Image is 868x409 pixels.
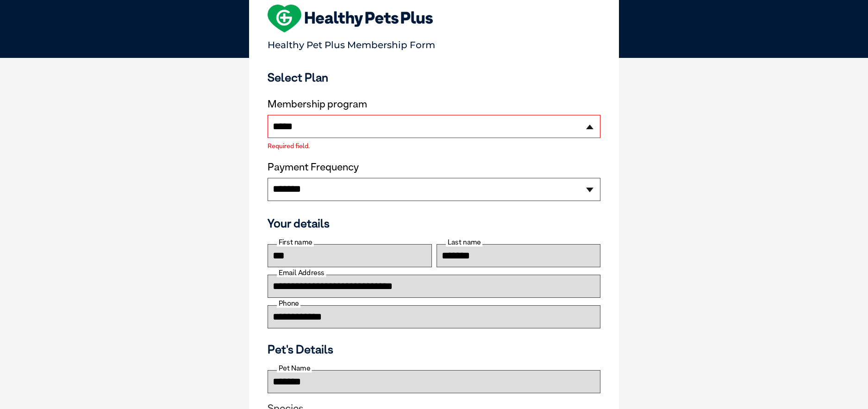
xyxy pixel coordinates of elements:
[277,299,300,308] label: Phone
[268,98,600,110] label: Membership program
[268,161,359,173] label: Payment Frequency
[268,70,600,84] h3: Select Plan
[277,238,314,246] label: First name
[268,5,433,32] img: heart-shape-hpp-logo-large.png
[264,342,604,356] h3: Pet's Details
[268,35,600,50] p: Healthy Pet Plus Membership Form
[268,143,600,149] label: Required field.
[277,269,326,277] label: Email Address
[446,238,482,246] label: Last name
[268,216,600,230] h3: Your details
